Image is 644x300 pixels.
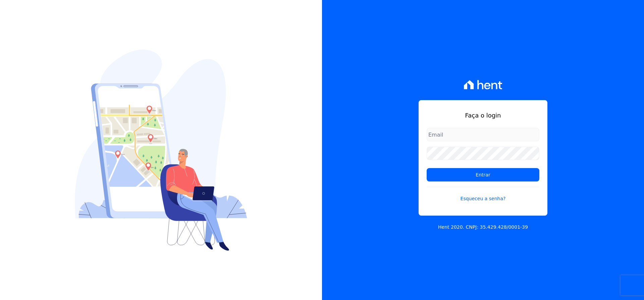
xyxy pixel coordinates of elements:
[427,128,539,141] input: Email
[75,50,247,251] img: Login
[427,168,539,181] input: Entrar
[427,187,539,202] a: Esqueceu a senha?
[438,224,528,231] p: Hent 2020. CNPJ: 35.429.428/0001-39
[427,111,539,120] h1: Faça o login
